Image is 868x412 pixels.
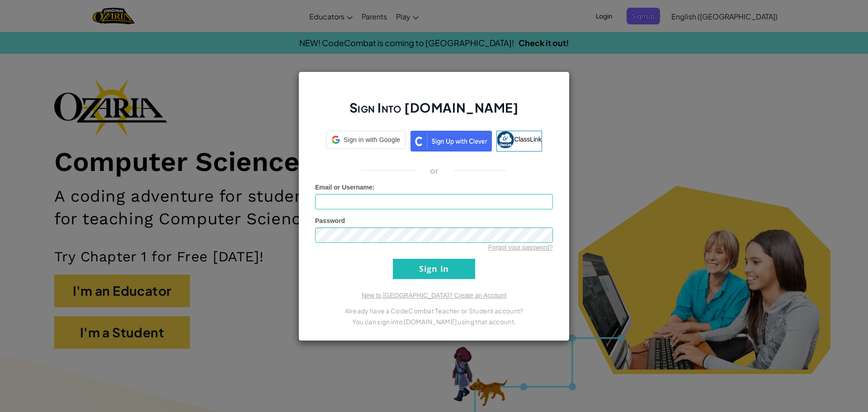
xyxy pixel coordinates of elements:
p: You can sign into [DOMAIN_NAME] using that account. [315,316,553,327]
input: Sign In [393,259,475,279]
span: ClassLink [514,135,542,142]
img: clever_sso_button@2x.png [410,131,492,152]
span: Password [315,217,345,224]
label: : [315,183,375,192]
a: New to [GEOGRAPHIC_DATA]? Create an Account [362,292,506,299]
p: Already have a CodeCombat Teacher or Student account? [315,305,553,316]
h2: Sign Into [DOMAIN_NAME] [315,99,553,125]
a: Forgot your password? [488,244,553,251]
p: or [430,165,439,176]
div: Sign in with Google [326,131,406,149]
img: classlink-logo-small.png [497,131,514,148]
span: Email or Username [315,184,373,191]
span: Sign in with Google [344,135,400,144]
a: Sign in with Google [326,131,406,152]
